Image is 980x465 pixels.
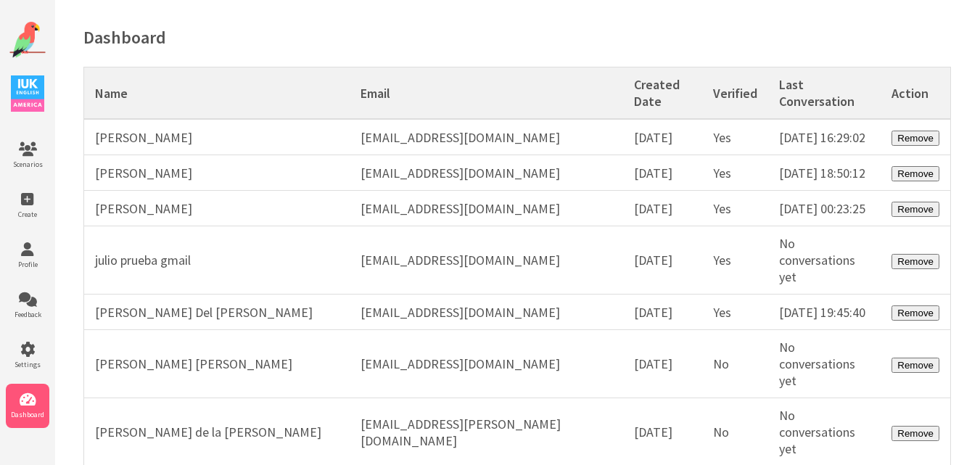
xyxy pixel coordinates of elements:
td: [PERSON_NAME] [84,191,350,226]
th: Created Date [623,67,702,120]
td: [DATE] [623,191,702,226]
img: Website Logo [9,22,46,58]
td: Yes [702,295,768,330]
span: Settings [6,360,49,369]
td: [DATE] 19:45:40 [768,295,881,330]
img: IUK Logo [11,75,44,112]
td: [PERSON_NAME] [84,155,350,191]
td: [DATE] [623,119,702,155]
th: Email [350,67,623,120]
td: [DATE] [623,155,702,191]
td: No [702,330,768,398]
button: Remove [892,202,939,217]
td: No conversations yet [768,226,881,295]
td: Yes [702,191,768,226]
td: Yes [702,226,768,295]
td: [EMAIL_ADDRESS][DOMAIN_NAME] [350,330,623,398]
button: Remove [892,166,939,181]
td: [DATE] [623,226,702,295]
button: Remove [892,358,939,373]
td: [DATE] 18:50:12 [768,155,881,191]
td: [PERSON_NAME] [PERSON_NAME] [84,330,350,398]
span: Profile [6,260,49,269]
td: Yes [702,119,768,155]
button: Remove [892,426,939,441]
th: Name [84,67,350,120]
span: Dashboard [6,410,49,419]
span: Create [6,210,49,219]
td: [EMAIL_ADDRESS][DOMAIN_NAME] [350,191,623,226]
td: [EMAIL_ADDRESS][DOMAIN_NAME] [350,226,623,295]
td: [DATE] 00:23:25 [768,191,881,226]
button: Remove [892,131,939,146]
td: [EMAIL_ADDRESS][DOMAIN_NAME] [350,155,623,191]
td: [DATE] 16:29:02 [768,119,881,155]
td: [EMAIL_ADDRESS][DOMAIN_NAME] [350,119,623,155]
td: [DATE] [623,330,702,398]
td: [DATE] [623,295,702,330]
td: [EMAIL_ADDRESS][DOMAIN_NAME] [350,295,623,330]
td: [PERSON_NAME] [84,119,350,155]
th: Last Conversation [768,67,881,120]
h1: Dashboard [83,26,951,49]
td: [PERSON_NAME] Del [PERSON_NAME] [84,295,350,330]
button: Remove [892,254,939,269]
span: Scenarios [6,160,49,169]
td: julio prueba gmail [84,226,350,295]
span: Feedback [6,310,49,319]
button: Remove [892,305,939,321]
td: No conversations yet [768,330,881,398]
th: Verified [702,67,768,120]
td: Yes [702,155,768,191]
th: Action [881,67,950,120]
